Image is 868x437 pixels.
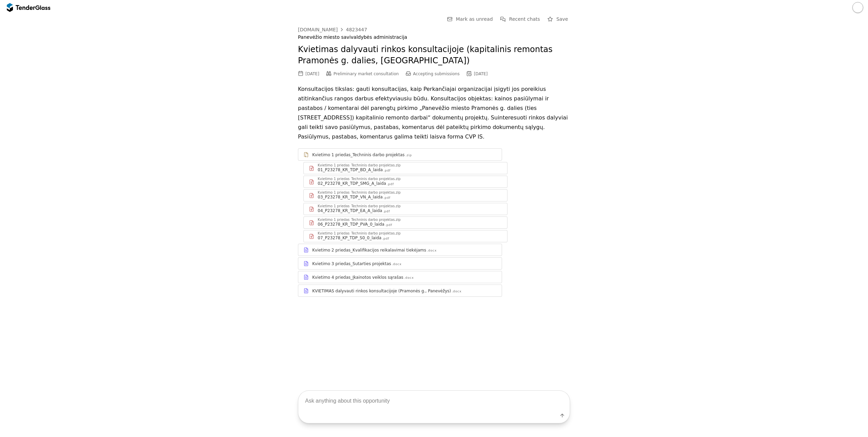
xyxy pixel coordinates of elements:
[387,182,394,187] div: .pdf
[303,176,507,188] a: Kvietimo 1 priedas_Techninis darbo projektas.zip02_P23278_KR_TDP_SMG_A_laida.pdf
[303,203,507,215] a: Kvietimo 1 priedas_Techninis darbo projektas.zip04_P23278_KR_TDP_EA_A_laida.pdf
[312,288,451,294] div: KVIETIMAS dalyvauti rinkos konsultacijoje (Pramonės g., Panevėžys)
[318,191,401,194] div: Kvietimo 1 priedas_Techninis darbo projektas.zip
[383,196,390,200] div: .pdf
[498,15,542,23] button: Recent chats
[346,27,367,32] div: 4823447
[312,261,391,266] div: Kvietimo 3 priedas_Sutarties projektas
[452,289,462,294] div: .docx
[445,15,495,23] button: Mark as unread
[312,275,403,280] div: Kvietimo 4 priedas_Įkainotos veiklos sąrašas
[303,230,507,242] a: Kvietimo 1 priedas_Techninis darbo projektas.zip07_P23278_KP_TDP_S0_0_laida.pdf
[298,257,502,270] a: Kvietimo 3 priedas_Sutarties projektas.docx
[456,16,493,22] span: Mark as unread
[382,237,389,241] div: .pdf
[298,148,502,161] a: Kvietimo 1 priedas_Techninis darbo projektas.zip
[303,216,507,229] a: Kvietimo 1 priedas_Techninis darbo projektas.zip06_P23278_KR_TDP_PVA_0_laida.pdf
[318,232,401,235] div: Kvietimo 1 priedas_Techninis darbo projektas.zip
[546,15,570,23] button: Save
[318,235,381,241] div: 07_P23278_KP_TDP_S0_0_laida
[298,44,570,67] h2: Kvietimas dalyvauti rinkos konsultacijoje (kapitalinis remontas Pramonės g. dalies, [GEOGRAPHIC_D...
[303,189,507,201] a: Kvietimo 1 priedas_Techninis darbo projektas.zip03_P23278_KR_TDP_VN_A_laida.pdf
[385,223,392,227] div: .pdf
[318,177,401,181] div: Kvietimo 1 priedas_Techninis darbo projektas.zip
[318,194,383,200] div: 03_P23278_KR_TDP_VN_A_laida
[509,16,540,22] span: Recent chats
[318,181,386,186] div: 02_P23278_KR_TDP_SMG_A_laida
[405,153,412,158] div: .zip
[298,34,570,40] div: Panevėžio miesto savivaldybės administracija
[474,71,488,76] div: [DATE]
[318,218,401,222] div: Kvietimo 1 priedas_Techninis darbo projektas.zip
[427,248,437,253] div: .docx
[318,205,401,208] div: Kvietimo 1 priedas_Techninis darbo projektas.zip
[318,222,384,227] div: 06_P23278_KR_TDP_PVA_0_laida
[383,168,390,173] div: .pdf
[556,16,568,22] span: Save
[318,208,382,213] div: 04_P23278_KR_TDP_EA_A_laida
[298,27,367,32] a: [DOMAIN_NAME]4823447
[404,276,414,280] div: .docx
[413,71,460,76] span: Accepting submissions
[305,71,319,76] div: [DATE]
[298,84,570,142] p: Konsultacijos tikslas: gauti konsultacijas, kaip Perkančiajai organizacijai įsigyti jos poreikius...
[298,285,502,297] a: KVIETIMAS dalyvauti rinkos konsultacijoje (Pramonės g., Panevėžys).docx
[312,247,426,253] div: Kvietimo 2 priedas_Kvalifikacijos reikalavimai tiekėjams
[392,262,402,266] div: .docx
[298,27,338,32] div: [DOMAIN_NAME]
[298,271,502,283] a: Kvietimo 4 priedas_Įkainotos veiklos sąrašas.docx
[383,209,390,214] div: .pdf
[318,167,383,173] div: 01_P23278_KR_TDP_BD_A_laida
[334,71,399,76] span: Preliminary market consultation
[298,244,502,256] a: Kvietimo 2 priedas_Kvalifikacijos reikalavimai tiekėjams.docx
[312,152,405,158] div: Kvietimo 1 priedas_Techninis darbo projektas
[318,164,401,167] div: Kvietimo 1 priedas_Techninis darbo projektas.zip
[303,162,507,174] a: Kvietimo 1 priedas_Techninis darbo projektas.zip01_P23278_KR_TDP_BD_A_laida.pdf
